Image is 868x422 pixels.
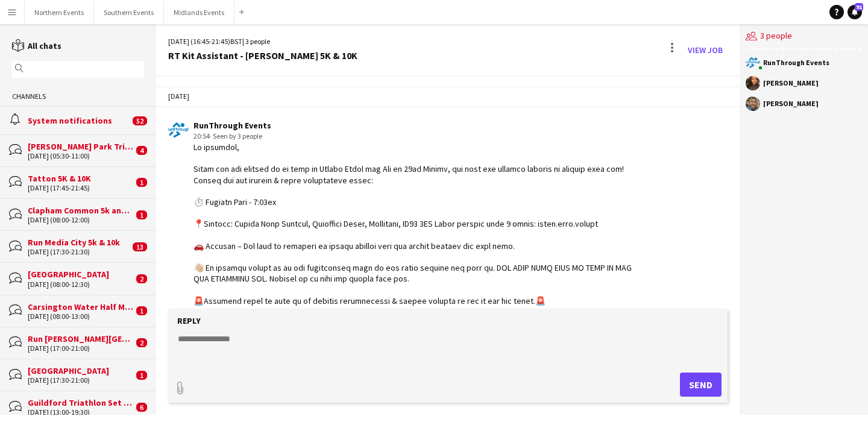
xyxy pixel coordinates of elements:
[136,210,147,219] span: 1
[848,5,862,19] a: 91
[28,397,133,408] div: Guildford Triathlon Set Up
[683,40,728,60] a: View Job
[28,344,133,353] div: [DATE] (17:00-21:00)
[28,312,133,321] div: [DATE] (08:00-13:00)
[136,146,147,155] span: 4
[136,178,147,187] span: 1
[28,376,133,385] div: [DATE] (17:30-21:00)
[193,120,635,131] div: RunThrough Events
[210,131,262,140] span: · Seen by 3 people
[763,80,819,87] div: [PERSON_NAME]
[28,216,133,224] div: [DATE] (08:00-12:00)
[28,184,133,192] div: [DATE] (17:45-21:45)
[28,408,133,417] div: [DATE] (13:00-19:30)
[136,306,147,315] span: 1
[136,338,147,347] span: 2
[28,205,133,216] div: Clapham Common 5k and 10k
[28,173,133,184] div: Tatton 5K & 10K
[12,40,61,51] a: All chats
[746,24,862,49] div: 3 people
[28,237,130,248] div: Run Media City 5k & 10k
[28,365,133,376] div: [GEOGRAPHIC_DATA]
[28,152,133,160] div: [DATE] (05:30-11:00)
[28,301,133,312] div: Carsington Water Half Marathon & 10km
[136,403,147,412] span: 6
[855,3,863,11] span: 91
[28,280,133,289] div: [DATE] (08:00-12:30)
[133,242,147,251] span: 13
[136,274,147,283] span: 2
[156,86,740,107] div: [DATE]
[168,36,357,47] div: [DATE] (16:45-21:45) | 3 people
[28,141,133,152] div: [PERSON_NAME] Park Triathlon
[28,333,133,344] div: Run [PERSON_NAME][GEOGRAPHIC_DATA]
[763,100,819,107] div: [PERSON_NAME]
[94,1,164,24] button: Southern Events
[136,371,147,380] span: 1
[28,248,130,256] div: [DATE] (17:30-21:30)
[193,131,635,142] div: 20:54
[763,59,829,66] div: RunThrough Events
[133,116,147,125] span: 52
[28,269,133,280] div: [GEOGRAPHIC_DATA]
[177,315,201,326] label: Reply
[25,1,94,24] button: Northern Events
[230,37,242,46] span: BST
[680,373,722,397] button: Send
[168,50,357,61] div: RT Kit Assistant - [PERSON_NAME] 5K & 10K
[28,115,130,126] div: System notifications
[164,1,234,24] button: Midlands Events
